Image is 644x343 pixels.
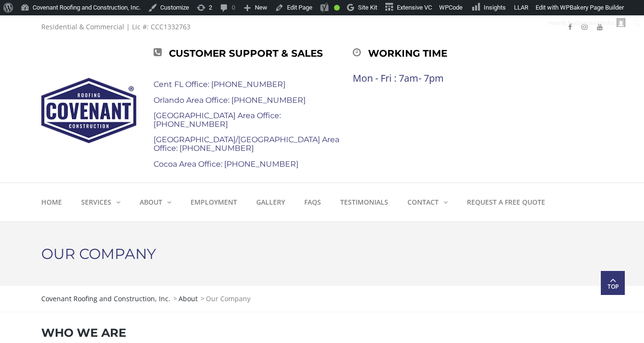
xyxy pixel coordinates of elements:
a: About [130,183,181,221]
strong: Testimonials [340,197,388,207]
a: Orlando Area Office: [PHONE_NUMBER] [154,96,306,105]
a: Services [72,183,130,221]
a: Testimonials [331,183,398,221]
a: Request a Free Quote [457,183,555,221]
span: Insights [484,4,506,11]
span: RedApplesMedia [568,19,614,26]
a: Cent FL Office: [PHONE_NUMBER] [154,80,286,89]
img: Covenant Roofing and Construction, Inc. [41,78,136,143]
span: Site Kit [358,4,377,11]
strong: Request a Free Quote [467,197,545,207]
span: About [179,294,198,303]
span: Top [601,282,625,292]
a: Cocoa Area Office: [PHONE_NUMBER] [154,159,298,169]
strong: Employment [191,197,237,207]
a: FAQs [295,183,331,221]
a: Top [601,271,625,295]
strong: Home [41,197,62,207]
span: Our Company [206,294,250,303]
strong: Contact [407,197,439,207]
a: Covenant Roofing and Construction, Inc. [41,294,172,303]
a: Contact [398,183,457,221]
div: Customer Support & Sales [154,45,353,61]
a: Howdy, [545,15,629,31]
div: Working time [353,45,552,61]
strong: About [140,197,162,207]
div: Residential & Commercial | Lic #: CCC1332763 [41,15,191,38]
strong: FAQs [304,197,321,207]
a: [GEOGRAPHIC_DATA]/[GEOGRAPHIC_DATA] Area Office: [PHONE_NUMBER] [154,135,339,153]
a: Employment [181,183,247,221]
h1: Our Company [41,236,603,271]
strong: Services [81,197,111,207]
a: About [179,294,199,303]
a: [GEOGRAPHIC_DATA] Area Office: [PHONE_NUMBER] [154,111,281,129]
div: > > [41,293,603,305]
span: Covenant Roofing and Construction, Inc. [41,294,170,303]
div: Mon - Fri : 7am- 7pm [353,73,552,84]
strong: Gallery [256,197,285,207]
a: Home [41,183,72,221]
div: Good [334,5,340,11]
h2: Who we are [41,327,315,339]
a: Gallery [247,183,295,221]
